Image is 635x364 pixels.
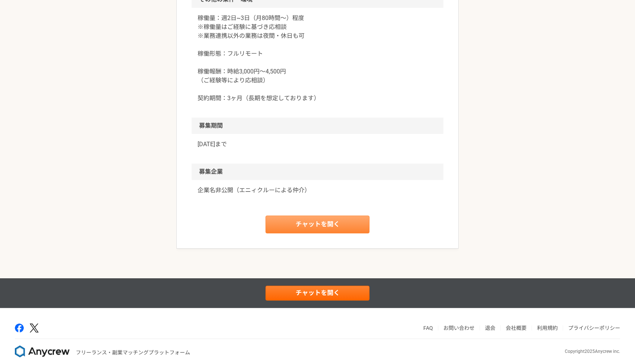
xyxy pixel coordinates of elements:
p: フリーランス・副業マッチングプラットフォーム [76,349,190,357]
a: お問い合わせ [443,325,475,331]
p: 稼働量：週2日~3日（月80時間〜）程度 ※稼働量はご経験に基づき応相談 ※業務連携以外の業務は夜間・休日も可 稼働形態：フルリモート 稼働報酬：時給3,000円〜4,500円 （ご経験等により... [198,14,437,103]
a: チャットを開く [266,286,369,301]
a: 利用規約 [537,325,558,331]
img: facebook-2adfd474.png [15,324,24,332]
a: FAQ [423,325,433,331]
a: 退会 [485,325,495,331]
p: Copyright 2025 Anycrew inc. [565,348,620,355]
a: チャットを開く [266,216,369,233]
h2: 募集期間 [192,118,443,134]
a: プライバシーポリシー [568,325,620,331]
a: 会社概要 [506,325,527,331]
p: [DATE]まで [198,140,437,149]
img: x-391a3a86.png [30,324,39,333]
h2: 募集企業 [192,164,443,180]
img: 8DqYSo04kwAAAAASUVORK5CYII= [15,345,70,357]
a: 企業名非公開（エニィクルーによる仲介） [198,186,437,195]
